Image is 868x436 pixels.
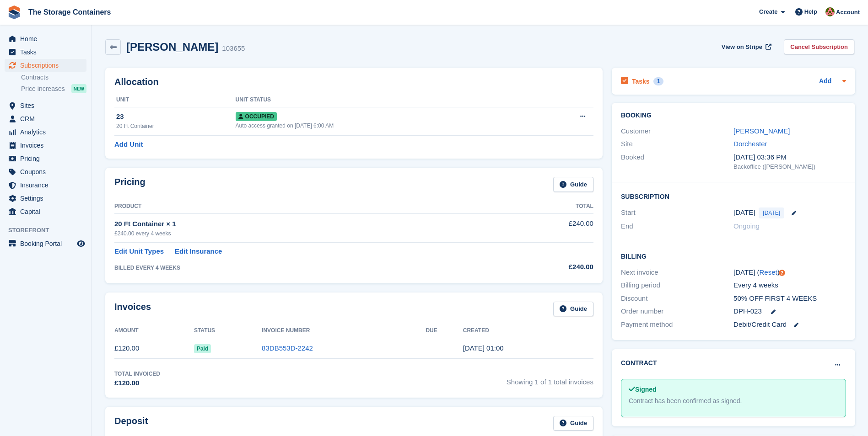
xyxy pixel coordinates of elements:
[621,207,733,218] div: Start
[621,319,733,330] div: Payment method
[718,39,773,54] a: View on Stripe
[621,191,846,201] h2: Subscription
[733,222,760,230] span: Ongoing
[5,165,86,178] a: menu
[114,324,194,338] th: Amount
[463,324,593,338] th: Created
[804,7,817,16] span: Help
[504,262,593,272] div: £240.00
[621,306,733,317] div: Order number
[114,77,593,87] h2: Allocation
[759,7,777,16] span: Create
[621,112,846,119] h2: Booking
[20,179,75,191] span: Insurance
[504,199,593,214] th: Total
[20,32,75,45] span: Home
[629,385,838,394] div: Signed
[463,344,504,352] time: 2025-08-28 00:00:44 UTC
[553,302,593,317] a: Guide
[114,378,160,388] div: £120.00
[621,251,846,261] h2: Billing
[825,7,835,16] img: Kirsty Simpson
[21,85,65,93] span: Price increases
[114,338,194,359] td: £120.00
[262,324,426,338] th: Invoice Number
[5,152,86,165] a: menu
[114,93,236,107] th: Unit
[20,152,75,165] span: Pricing
[621,280,733,291] div: Billing period
[5,112,86,125] a: menu
[5,179,86,191] a: menu
[733,140,767,148] a: Dorchester
[819,76,831,87] a: Add
[114,416,148,431] h2: Deposit
[632,77,650,85] h2: Tasks
[621,221,733,232] div: End
[20,59,75,72] span: Subscriptions
[653,77,664,85] div: 1
[5,32,86,45] a: menu
[21,73,86,82] a: Contracts
[20,237,75,250] span: Booking Portal
[236,93,535,107] th: Unit Status
[20,205,75,218] span: Capital
[222,43,245,54] div: 103655
[25,5,114,20] a: The Storage Containers
[8,226,91,235] span: Storefront
[733,207,755,218] time: 2025-08-28 00:00:00 UTC
[114,264,504,272] div: BILLED EVERY 4 WEEKS
[553,416,593,431] a: Guide
[5,139,86,152] a: menu
[114,139,143,150] a: Add Unit
[5,192,86,205] a: menu
[621,126,733,137] div: Customer
[760,268,777,276] a: Reset
[5,59,86,72] a: menu
[5,99,86,112] a: menu
[722,43,762,52] span: View on Stripe
[114,370,160,378] div: Total Invoiced
[116,112,236,122] div: 23
[21,84,86,94] a: Price increases NEW
[20,165,75,178] span: Coupons
[836,8,860,17] span: Account
[733,162,846,171] div: Backoffice ([PERSON_NAME])
[553,177,593,192] a: Guide
[114,219,504,229] div: 20 Ft Container × 1
[20,46,75,58] span: Tasks
[621,152,733,171] div: Booked
[621,139,733,149] div: Site
[7,5,21,19] img: stora-icon-8386f47178a22dfd0bd8f6a31ec36ba5ce8667c1dd55bd0f319d3a0aa187defe.svg
[20,139,75,152] span: Invoices
[784,39,854,54] a: Cancel Subscription
[175,246,222,257] a: Edit Insurance
[504,213,593,242] td: £240.00
[733,127,790,135] a: [PERSON_NAME]
[236,112,277,121] span: Occupied
[733,280,846,291] div: Every 4 weeks
[20,192,75,205] span: Settings
[194,324,262,338] th: Status
[114,229,504,238] div: £240.00 every 4 weeks
[778,269,786,277] div: Tooltip anchor
[20,112,75,125] span: CRM
[621,293,733,304] div: Discount
[262,344,313,352] a: 83DB553D-2242
[114,246,164,257] a: Edit Unit Types
[126,41,218,53] h2: [PERSON_NAME]
[114,302,151,317] h2: Invoices
[20,99,75,112] span: Sites
[71,84,86,93] div: NEW
[114,199,504,214] th: Product
[236,122,535,130] div: Auto access granted on [DATE] 6:00 AM
[733,152,846,163] div: [DATE] 03:36 PM
[426,324,463,338] th: Due
[75,238,86,249] a: Preview store
[621,267,733,278] div: Next invoice
[507,370,593,388] span: Showing 1 of 1 total invoices
[114,177,146,192] h2: Pricing
[5,237,86,250] a: menu
[5,46,86,58] a: menu
[733,306,762,317] span: DPH-023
